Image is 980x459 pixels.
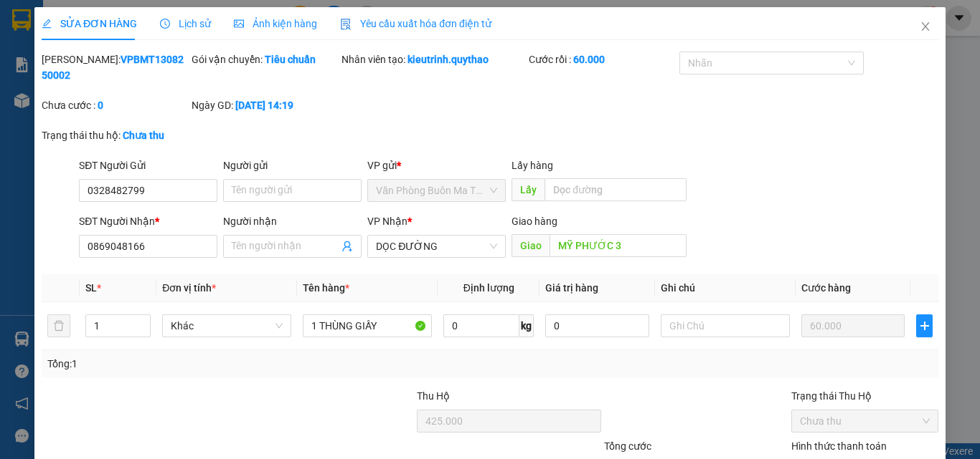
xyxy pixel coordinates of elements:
input: VD: Bàn, Ghế [303,314,432,337]
div: Trạng thái Thu Hộ [791,388,938,404]
span: SỬA ĐƠN HÀNG [42,18,137,29]
span: kg [519,314,534,337]
input: Dọc đường [550,234,686,257]
span: user-add [341,241,353,252]
span: close [920,21,931,32]
input: 0 [801,314,905,337]
span: Thu Hộ [416,390,449,402]
span: SL [85,282,97,294]
span: Giao [512,234,550,257]
span: Chưa thu [800,410,930,432]
b: kieutrinh.quythao [407,54,489,65]
span: Yêu cầu xuất hóa đơn điện tử [340,18,491,29]
li: VP DỌC ĐƯỜNG [99,61,191,77]
span: Giá trị hàng [545,282,598,294]
li: Quý Thảo [7,7,208,34]
input: Dọc đường [545,178,686,201]
img: icon [340,19,352,30]
div: VP gửi [367,158,506,173]
span: Ảnh kiện hàng [234,18,317,29]
div: Gói vận chuyển: [192,52,339,67]
span: clock-circle [160,19,170,29]
span: environment [7,95,17,105]
b: 0 [98,100,103,111]
input: Ghi Chú [661,314,790,337]
span: Đơn vị tính [162,282,216,294]
div: SĐT Người Nhận [79,213,217,229]
span: Lấy hàng [512,160,553,171]
div: Ngày GD: [192,97,339,113]
div: Tổng: 1 [47,356,380,372]
div: Trạng thái thu hộ: [42,127,226,143]
div: Người nhận [223,213,362,229]
span: Cước hàng [801,282,851,294]
li: VP Văn Phòng Buôn Ma Thuột [7,61,99,92]
span: Định lượng [463,282,514,294]
span: Khác [171,315,283,337]
b: 60.000 [573,54,605,65]
span: plus [917,320,932,332]
span: Tên hàng [303,282,349,294]
span: edit [42,19,52,29]
button: delete [47,314,70,337]
b: Chưa thu [123,130,164,141]
b: Tiêu chuẩn [265,54,316,65]
button: Close [905,7,946,47]
th: Ghi chú [655,274,796,302]
div: [PERSON_NAME]: [42,52,189,83]
span: Văn Phòng Buôn Ma Thuột [376,180,497,201]
b: [DATE] 14:19 [235,100,293,111]
span: Lịch sử [160,18,211,29]
label: Hình thức thanh toán [791,440,887,452]
b: VPBMT1308250002 [42,54,184,81]
span: Tổng cước [604,440,651,452]
span: DỌC ĐƯỜNG [376,236,497,257]
div: Nhân viên tạo: [341,52,526,67]
span: Giao hàng [512,216,557,227]
span: VP Nhận [367,216,407,227]
span: Lấy [512,178,545,201]
div: Người gửi [223,158,362,173]
div: Chưa cước : [42,97,189,113]
span: picture [234,19,244,29]
button: plus [916,314,933,337]
div: Cước rồi : [529,52,676,67]
div: SĐT Người Gửi [79,158,217,173]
